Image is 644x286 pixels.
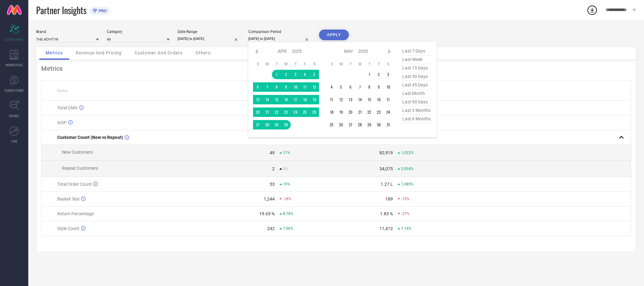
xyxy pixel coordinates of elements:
[5,37,24,42] span: SCORECARDS
[401,167,414,171] span: 2,054%
[346,120,355,129] td: Tue May 27 2025
[281,120,291,129] td: Wed Apr 30 2025
[291,62,300,67] th: Thursday
[272,95,281,104] td: Tue Apr 15 2025
[383,62,393,67] th: Saturday
[365,70,374,79] td: Thu May 01 2025
[270,150,275,155] div: 49
[272,62,281,67] th: Tuesday
[291,107,300,117] td: Thu Apr 24 2025
[6,63,23,67] span: WORKSPACE
[365,107,374,117] td: Thu May 22 2025
[259,211,275,216] div: 19.65 %
[281,70,291,79] td: Wed Apr 02 2025
[281,95,291,104] td: Wed Apr 16 2025
[365,95,374,104] td: Thu May 15 2025
[319,30,349,40] button: APPLY
[383,107,393,117] td: Sat May 24 2025
[401,182,414,186] span: 1,085%
[327,82,336,92] td: Sun May 04 2025
[57,89,68,93] span: Name
[327,62,336,67] th: Sunday
[62,150,93,155] span: New Customers
[9,113,19,118] span: TRENDS
[283,197,291,201] span: -18%
[385,196,393,201] div: 189
[327,107,336,117] td: Sun May 18 2025
[401,47,432,55] span: last 7 days
[283,226,293,231] span: 7.56%
[248,36,311,42] input: Select comparison period
[355,95,365,104] td: Wed May 14 2025
[374,107,383,117] td: Fri May 23 2025
[401,55,432,64] span: last week
[57,196,80,201] span: Basket Size
[355,120,365,129] td: Wed May 28 2025
[253,95,262,104] td: Sun Apr 13 2025
[346,62,355,67] th: Tuesday
[346,107,355,117] td: Tue May 20 2025
[195,50,211,55] span: Others
[270,182,275,187] div: 53
[401,212,410,216] span: -27%
[5,88,24,93] span: SUGGESTIONS
[401,64,432,72] span: last 15 days
[57,211,94,216] span: Return Percentage
[57,226,80,231] span: Style Count
[300,82,310,92] td: Fri Apr 11 2025
[336,95,346,104] td: Mon May 12 2025
[262,107,272,117] td: Mon Apr 21 2025
[57,135,123,140] span: Customer Count (New vs Repeat)
[46,50,63,55] span: Metrics
[107,30,170,34] div: Category
[291,70,300,79] td: Thu Apr 03 2025
[385,48,393,55] div: Next month
[253,120,262,129] td: Sun Apr 27 2025
[178,36,240,42] input: Select date range
[383,70,393,79] td: Sat May 03 2025
[336,82,346,92] td: Mon May 05 2025
[383,95,393,104] td: Sat May 17 2025
[283,167,288,171] span: 0%
[135,50,183,55] span: Customer And Orders
[253,82,262,92] td: Sun Apr 06 2025
[300,62,310,67] th: Friday
[401,197,410,201] span: -72%
[57,120,67,125] span: AISP
[401,98,432,106] span: last 90 days
[253,48,261,55] div: Previous month
[379,166,393,171] div: 34,075
[300,95,310,104] td: Fri Apr 18 2025
[374,70,383,79] td: Fri May 02 2025
[380,211,393,216] div: 1.83 %
[379,150,393,155] div: 82,919
[374,62,383,67] th: Friday
[272,120,281,129] td: Tue Apr 29 2025
[346,82,355,92] td: Tue May 06 2025
[365,82,374,92] td: Thu May 08 2025
[272,166,275,171] div: 2
[310,107,319,117] td: Sat Apr 26 2025
[365,120,374,129] td: Thu May 29 2025
[253,62,262,67] th: Sunday
[57,182,92,187] span: Total Order Count
[76,50,122,55] span: Revenue And Pricing
[36,4,86,17] span: Partner Insights
[374,120,383,129] td: Fri May 30 2025
[401,81,432,89] span: last 45 days
[310,82,319,92] td: Sat Apr 12 2025
[11,139,17,144] span: FWD
[310,62,319,67] th: Saturday
[283,212,293,216] span: 8.78%
[300,70,310,79] td: Fri Apr 04 2025
[97,8,107,13] span: PRO
[41,65,631,72] div: Metrics
[383,120,393,129] td: Sat May 31 2025
[401,226,411,231] span: 1.14%
[327,95,336,104] td: Sun May 11 2025
[336,62,346,67] th: Monday
[374,95,383,104] td: Fri May 16 2025
[379,226,393,231] div: 11,412
[336,107,346,117] td: Mon May 19 2025
[401,89,432,98] span: last month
